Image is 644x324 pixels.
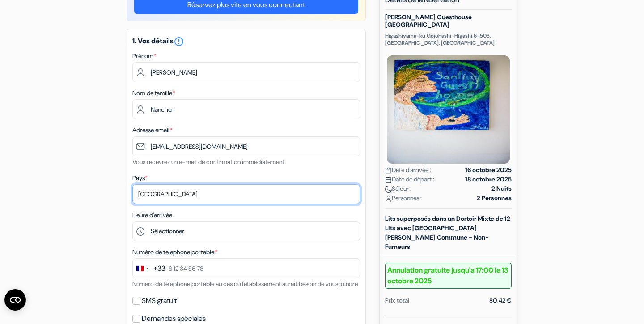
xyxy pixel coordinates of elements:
[174,36,184,46] a: error_outline
[132,51,156,61] label: Prénom
[132,99,360,119] input: Entrer le nom de famille
[174,36,184,47] i: error_outline
[132,280,358,288] small: Numéro de téléphone portable au cas où l'établissement aurait besoin de vous joindre
[132,158,284,166] small: Vous recevrez un e-mail de confirmation immédiatement
[142,295,177,307] label: SMS gratuit
[465,165,512,175] strong: 16 octobre 2025
[132,88,175,98] label: Nom de famille
[132,136,360,156] input: Entrer adresse e-mail
[385,177,392,183] img: calendar.svg
[132,36,360,47] h5: 1. Vos détails
[132,62,360,82] input: Entrez votre prénom
[385,13,512,29] h5: [PERSON_NAME] Guesthouse [GEOGRAPHIC_DATA]
[385,263,512,289] b: Annulation gratuite jusqu'a 17:00 le 13 octobre 2025
[133,259,165,278] button: Change country, selected France (+33)
[477,194,512,203] strong: 2 Personnes
[385,215,510,251] b: Lits superposés dans un Dortoir Mixte de 12 Lits avec [GEOGRAPHIC_DATA][PERSON_NAME] Commune - No...
[489,296,512,305] div: 80,42 €
[132,173,147,183] label: Pays
[385,32,512,46] p: Higashiyama-ku Gojohashi-Higashi 6-503, [GEOGRAPHIC_DATA], [GEOGRAPHIC_DATA]
[385,194,422,203] span: Personnes :
[465,175,512,184] strong: 18 octobre 2025
[385,186,392,193] img: moon.svg
[385,184,411,194] span: Séjour :
[4,289,26,311] button: Ouvrir le widget CMP
[385,175,434,184] span: Date de départ :
[132,210,172,220] label: Heure d'arrivée
[385,165,431,175] span: Date d'arrivée :
[132,258,360,278] input: 6 12 34 56 78
[385,195,392,202] img: user_icon.svg
[132,126,172,135] label: Adresse email
[385,296,412,305] div: Prix total :
[132,248,217,257] label: Numéro de telephone portable
[385,167,392,174] img: calendar.svg
[153,263,165,274] div: +33
[491,184,512,194] strong: 2 Nuits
